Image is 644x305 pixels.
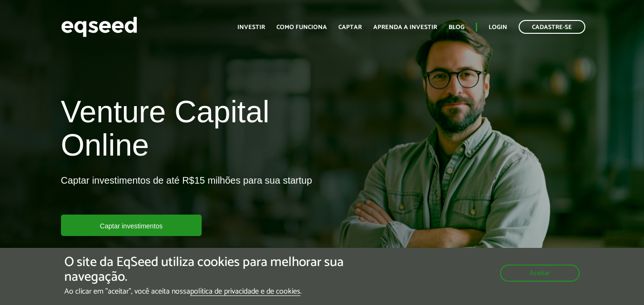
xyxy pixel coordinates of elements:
[519,20,585,34] a: Cadastre-se
[64,255,373,285] h5: O site da EqSeed utiliza cookies para melhorar sua navegação.
[276,24,327,30] a: Como funciona
[61,215,202,236] a: Captar investimentos
[237,24,265,30] a: Investir
[61,95,315,167] h1: Venture Capital Online
[190,288,300,296] a: política de privacidade e de cookies
[338,24,362,30] a: Captar
[449,24,464,30] a: Blog
[64,287,373,296] p: Ao clicar em "aceitar", você aceita nossa .
[489,24,507,30] a: Login
[61,175,312,215] p: Captar investimentos de até R$15 milhões para sua startup
[500,265,580,282] button: Aceitar
[61,14,137,39] img: EqSeed
[373,24,437,30] a: Aprenda a investir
